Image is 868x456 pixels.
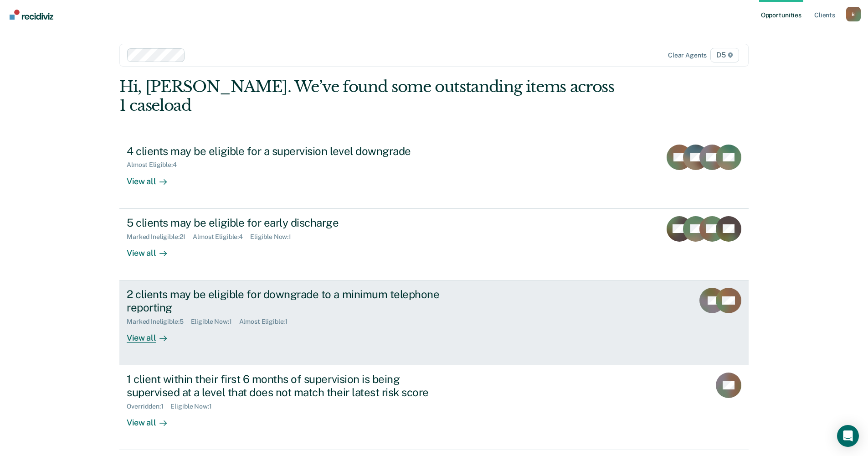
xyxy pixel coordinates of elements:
[127,216,447,229] div: 5 clients may be eligible for early discharge
[127,325,178,343] div: View all
[127,373,447,399] div: 1 client within their first 6 months of supervision is being supervised at a level that does not ...
[170,403,219,410] div: Eligible Now : 1
[846,7,861,21] div: B
[127,240,178,258] div: View all
[127,318,190,326] div: Marked Ineligible : 5
[127,145,447,158] div: 4 clients may be eligible for a supervision level downgrade
[846,7,861,21] button: Profile dropdown button
[239,318,295,326] div: Almost Eligible : 1
[10,10,53,20] img: Recidiviz
[127,161,184,169] div: Almost Eligible : 4
[119,78,623,115] div: Hi, [PERSON_NAME]. We’ve found some outstanding items across 1 caseload
[127,410,178,428] div: View all
[250,233,298,241] div: Eligible Now : 1
[127,169,178,187] div: View all
[119,137,749,209] a: 4 clients may be eligible for a supervision level downgradeAlmost Eligible:4View all
[837,425,859,447] div: Open Intercom Messenger
[119,209,749,280] a: 5 clients may be eligible for early dischargeMarked Ineligible:21Almost Eligible:4Eligible Now:1V...
[193,233,250,241] div: Almost Eligible : 4
[119,280,749,365] a: 2 clients may be eligible for downgrade to a minimum telephone reportingMarked Ineligible:5Eligib...
[668,52,707,59] div: Clear agents
[127,233,193,241] div: Marked Ineligible : 21
[127,403,170,410] div: Overridden : 1
[119,365,749,450] a: 1 client within their first 6 months of supervision is being supervised at a level that does not ...
[127,288,447,314] div: 2 clients may be eligible for downgrade to a minimum telephone reporting
[710,48,739,62] span: D5
[191,318,239,326] div: Eligible Now : 1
